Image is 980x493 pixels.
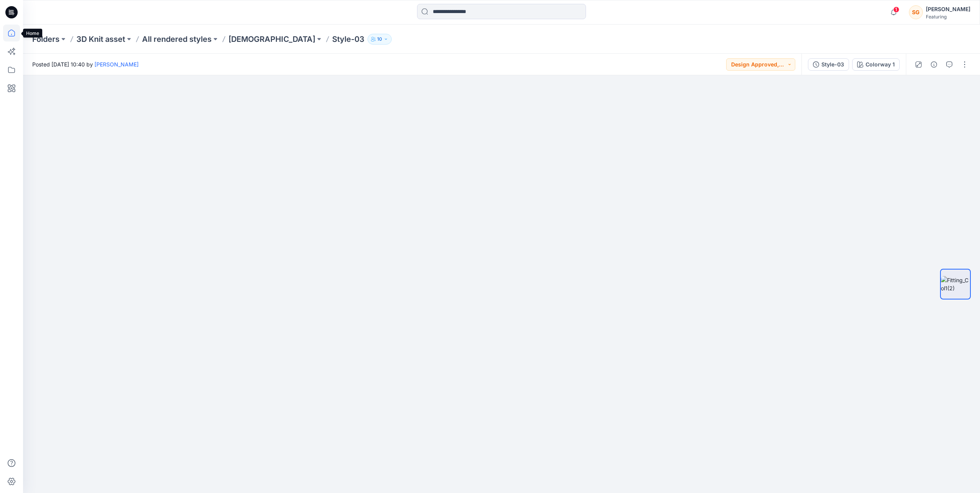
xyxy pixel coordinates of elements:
span: Posted [DATE] 10:40 by [32,60,139,68]
div: [PERSON_NAME] [926,5,970,14]
a: Folders [32,34,60,45]
a: [PERSON_NAME] [94,61,139,68]
p: Style-03 [332,34,364,45]
a: [DEMOGRAPHIC_DATA] [228,34,315,45]
button: Style-03 [808,58,849,71]
div: Colorway 1 [866,60,895,69]
div: Style-03 [821,60,844,69]
p: 10 [377,35,382,43]
button: Colorway 1 [852,58,900,71]
img: Fitting_Col1(2) [941,276,970,292]
div: SG [909,5,923,19]
button: Details [928,58,940,71]
a: All rendered styles [142,34,212,45]
div: Featuring [926,14,970,20]
span: 1 [893,7,899,13]
a: 3D Knit asset [76,34,125,45]
button: 10 [367,34,392,45]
